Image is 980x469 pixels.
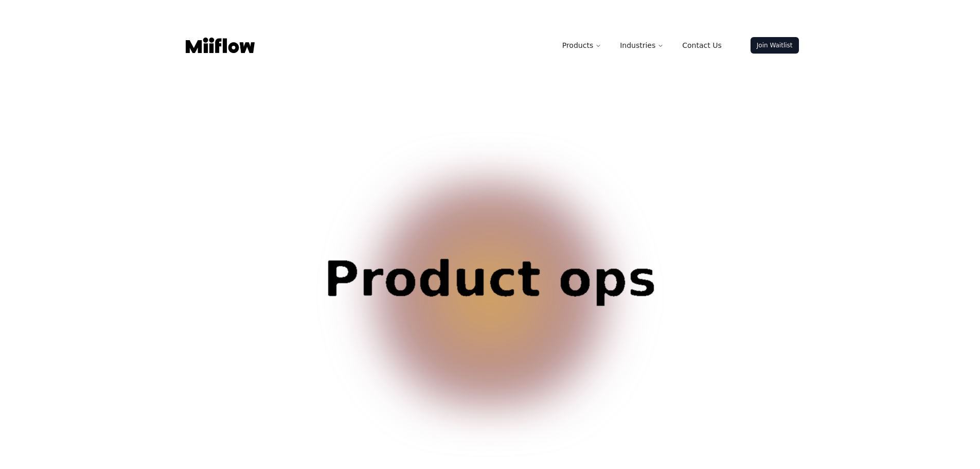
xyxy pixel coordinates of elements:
[674,35,729,56] a: Contact Us
[554,35,610,56] button: Products
[751,37,799,54] a: Join Waitlist
[554,35,730,56] nav: Main
[182,38,259,53] a: Logo
[186,38,255,53] img: Logo
[259,254,722,353] span: Customer service
[612,35,672,56] button: Industries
